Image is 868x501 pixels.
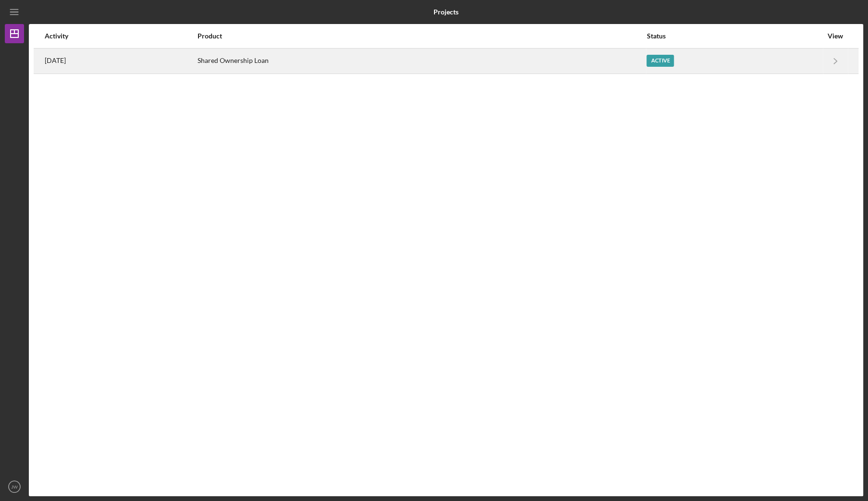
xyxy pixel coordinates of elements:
[198,49,646,73] div: Shared Ownership Loan
[646,32,822,40] div: Status
[646,55,674,67] div: Active
[45,32,197,40] div: Activity
[823,32,847,40] div: View
[434,8,459,16] b: Projects
[5,477,24,496] button: JW
[198,32,646,40] div: Product
[45,57,66,64] time: 2025-08-11 20:01
[11,484,18,489] text: JW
